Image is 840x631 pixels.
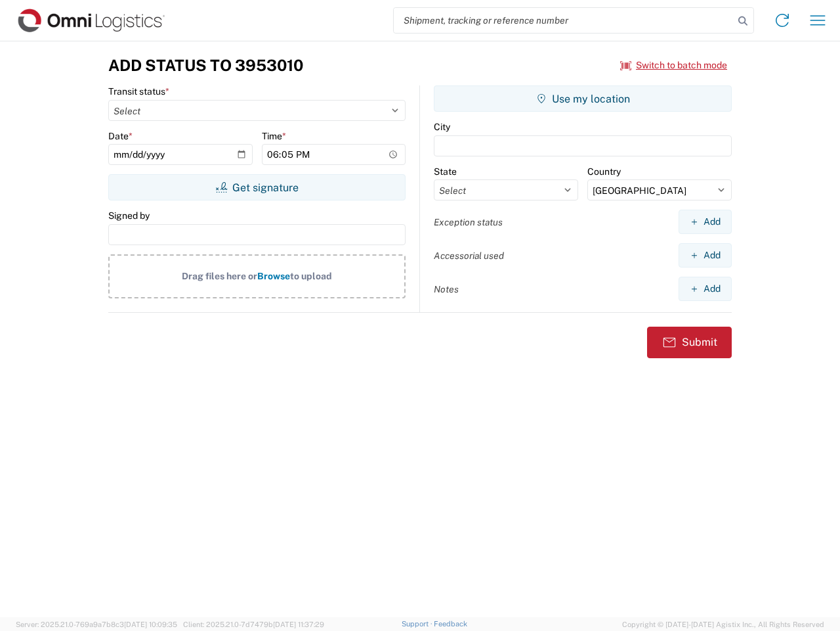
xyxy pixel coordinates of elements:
span: Copyright © [DATE]-[DATE] Agistix Inc., All Rights Reserved [622,619,824,630]
span: to upload [290,271,332,281]
label: Date [108,130,133,142]
span: [DATE] 10:09:35 [124,620,177,628]
span: [DATE] 11:37:29 [273,620,324,628]
label: Signed by [108,210,150,222]
button: Add [679,210,732,234]
label: Time [262,130,286,142]
button: Switch to batch mode [620,55,727,76]
label: State [434,166,457,177]
a: Support [402,620,434,628]
input: Shipment, tracking or reference number [394,8,734,33]
label: Exception status [434,216,503,228]
button: Add [679,277,732,301]
label: Notes [434,283,459,295]
label: Country [587,166,621,177]
label: City [434,121,450,133]
span: Client: 2025.21.0-7d7479b [183,620,324,628]
span: Drag files here or [182,271,257,281]
button: Submit [647,327,732,358]
label: Transit status [108,85,169,97]
span: Browse [257,271,290,281]
button: Get signature [108,174,406,200]
label: Accessorial used [434,250,504,262]
button: Add [679,243,732,268]
span: Server: 2025.21.0-769a9a7b8c3 [16,620,177,628]
a: Feedback [434,620,467,628]
h3: Add Status to 3953010 [108,56,303,75]
button: Use my location [434,85,732,112]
